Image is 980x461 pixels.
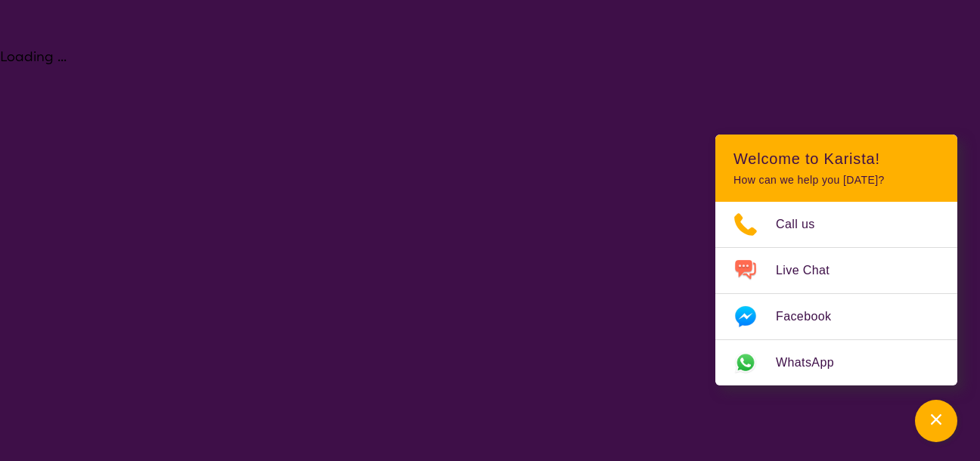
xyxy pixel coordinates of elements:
span: Facebook [776,305,849,328]
span: WhatsApp [776,351,852,374]
a: Web link opens in a new tab. [715,340,957,385]
p: How can we help you [DATE]? [733,174,939,187]
div: Channel Menu [715,135,957,385]
span: Live Chat [776,259,848,282]
ul: Choose channel [715,202,957,385]
button: Channel Menu [915,400,957,442]
span: Call us [776,213,833,236]
h2: Welcome to Karista! [733,150,939,168]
